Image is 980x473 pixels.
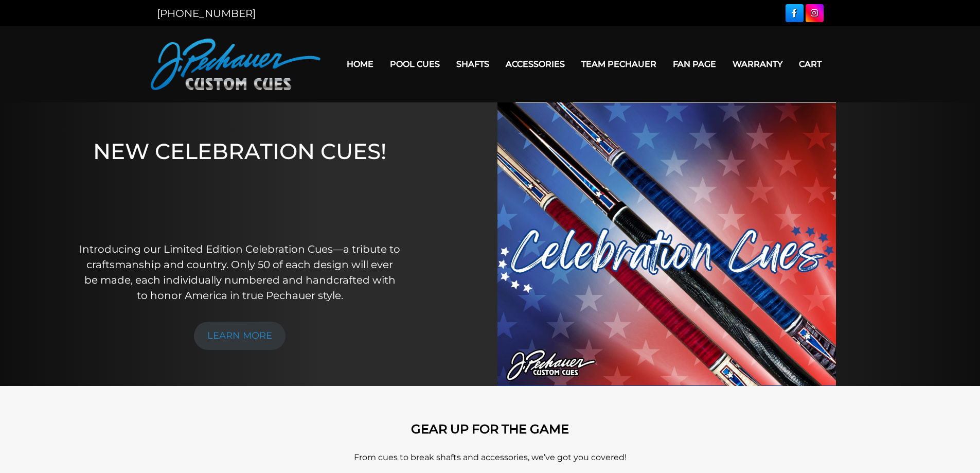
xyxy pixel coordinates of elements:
[151,39,320,90] img: Pechauer Custom Cues
[157,7,256,20] a: [PHONE_NUMBER]
[448,51,497,77] a: Shafts
[197,451,783,464] p: From cues to break shafts and accessories, we’ve got you covered!
[79,241,401,303] p: Introducing our Limited Edition Celebration Cues—a tribute to craftsmanship and country. Only 50 ...
[665,51,724,77] a: Fan Page
[573,51,665,77] a: Team Pechauer
[338,51,382,77] a: Home
[724,51,791,77] a: Warranty
[382,51,448,77] a: Pool Cues
[79,138,401,227] h1: NEW CELEBRATION CUES!
[411,422,569,436] strong: GEAR UP FOR THE GAME
[194,322,286,350] a: LEARN MORE
[791,51,830,77] a: Cart
[497,51,573,77] a: Accessories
